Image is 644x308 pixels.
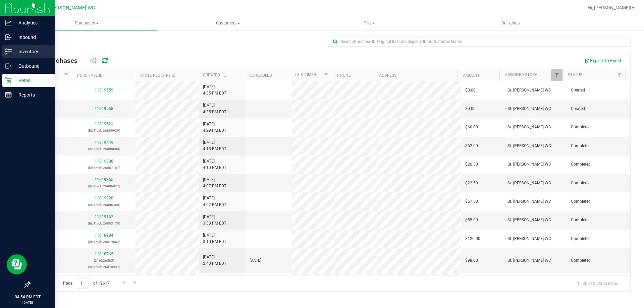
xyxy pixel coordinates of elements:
a: 11819388 [95,159,113,164]
span: $67.50 [465,198,478,205]
span: Tills [299,20,439,26]
a: Filter [321,69,332,81]
a: Scheduled [249,73,272,78]
a: State Registry ID [140,73,175,78]
p: [DATE] [3,300,52,305]
p: (BioTrack: 26889939) [76,127,131,134]
iframe: Resource center [7,254,27,274]
a: Customers [157,16,299,30]
span: $0.00 [465,106,476,112]
span: [DATE] 4:35 PM EDT [203,102,226,115]
a: Assigned Store [505,72,537,77]
span: $120.00 [465,236,480,242]
a: 11819449 [95,140,113,145]
span: St. [PERSON_NAME] WC [507,161,551,168]
a: 11819559 [95,88,113,93]
span: [DATE] 4:10 PM EDT [203,158,226,171]
p: (BioTrack: 26886827) [76,183,131,189]
span: Completed [571,180,591,186]
span: Created [571,106,585,112]
a: Go to the last page [130,278,140,287]
span: Completed [571,143,591,149]
p: Outbound [12,62,52,70]
p: (BioTrack: 26888600) [76,146,131,152]
button: Export to Excel [580,55,625,66]
span: [DATE] 3:38 PM EDT [203,214,226,227]
span: Completed [571,217,591,223]
input: 1 [77,278,89,289]
span: [DATE] 4:29 PM EDT [203,121,226,134]
a: 11819162 [95,214,113,219]
span: St. [PERSON_NAME] WC [507,143,551,149]
p: (BioTrack: 26879562) [76,239,131,245]
span: St. [PERSON_NAME] WC [507,124,551,130]
inline-svg: Retail [5,77,12,84]
span: St. [PERSON_NAME] WC [507,87,551,94]
a: Filter [61,69,72,81]
a: Filter [551,69,562,81]
a: Status [568,72,582,77]
a: Deliveries [440,16,581,30]
span: 1 - 20 of 252325 items [572,278,624,288]
inline-svg: Inbound [5,34,12,41]
span: Completed [571,198,591,205]
span: Deliveries [492,20,529,26]
span: [DATE] [250,257,261,264]
inline-svg: Inventory [5,48,12,55]
span: $22.50 [465,180,478,186]
span: $0.00 [465,87,476,94]
p: (316226585) [76,257,131,264]
span: Hi, [PERSON_NAME]! [588,5,631,10]
span: [DATE] 4:35 PM EDT [203,84,226,97]
a: Purchase ID [77,73,103,78]
span: Completed [571,124,591,130]
a: 11819365 [95,177,113,182]
span: $55.00 [465,217,478,223]
span: [DATE] 4:02 PM EDT [203,195,226,208]
p: Analytics [12,19,52,27]
span: [DATE] 3:10 PM EDT [203,232,226,245]
a: 11819328 [95,196,113,200]
a: 11818765 [95,252,113,256]
span: Purchases [16,20,157,26]
p: Reports [12,91,52,99]
a: Amount [463,73,480,78]
span: $60.00 [465,124,478,130]
a: 11819521 [95,122,113,126]
span: St. [PERSON_NAME] WC [507,257,551,264]
span: Completed [571,236,591,242]
p: (BioTrack: 26886468) [76,202,131,208]
span: $98.00 [465,257,478,264]
p: (BioTrack: 26883170) [76,220,131,227]
span: All Purchases [35,57,84,64]
a: 11818984 [95,233,113,238]
a: Tills [299,16,440,30]
p: Inventory [12,48,52,56]
a: Go to the next page [119,278,129,287]
span: $62.00 [465,143,478,149]
a: 11819558 [95,106,113,111]
span: $20.30 [465,161,478,168]
inline-svg: Reports [5,91,12,98]
inline-svg: Analytics [5,19,12,26]
span: St. [PERSON_NAME] WC [507,106,551,112]
span: Page of 12617 [57,278,115,289]
span: Created [571,87,585,94]
inline-svg: Outbound [5,63,12,69]
p: Retail [12,76,52,84]
span: Completed [571,257,591,264]
p: (BioTrack: 26887187) [76,165,131,171]
span: St. [PERSON_NAME] WC [507,236,551,242]
p: 04:54 PM EDT [3,294,52,300]
a: Filter [614,69,625,81]
a: Purchases [16,16,157,30]
span: Completed [571,161,591,168]
a: Created [203,73,228,77]
input: Search Purchase ID, Original ID, State Registry ID or Customer Name... [330,37,631,47]
p: (BioTrack: 26878997) [76,264,131,270]
a: Address [379,73,396,78]
span: St. [PERSON_NAME] WC [507,180,551,186]
span: St. [PERSON_NAME] WC [507,217,551,223]
span: St. [PERSON_NAME] WC [42,5,95,11]
span: [DATE] 2:40 PM EDT [203,254,226,267]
